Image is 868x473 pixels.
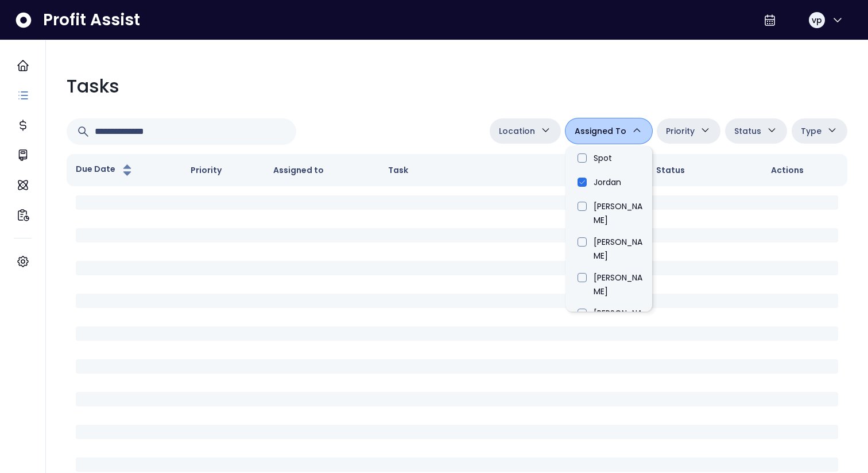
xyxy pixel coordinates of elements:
[666,124,695,138] span: Priority
[762,154,847,186] th: Actions
[801,124,821,138] span: Type
[181,154,264,186] th: Priority
[575,124,626,138] span: Assigned To
[812,14,822,26] span: vp
[499,124,535,138] span: Location
[734,124,761,138] span: Status
[379,154,647,186] th: Task
[67,72,119,100] p: Tasks
[76,125,90,139] svg: Search icon
[647,154,762,186] th: Status
[43,10,140,30] span: Profit Assist
[264,154,379,186] th: Assigned to
[76,163,134,177] button: Due Date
